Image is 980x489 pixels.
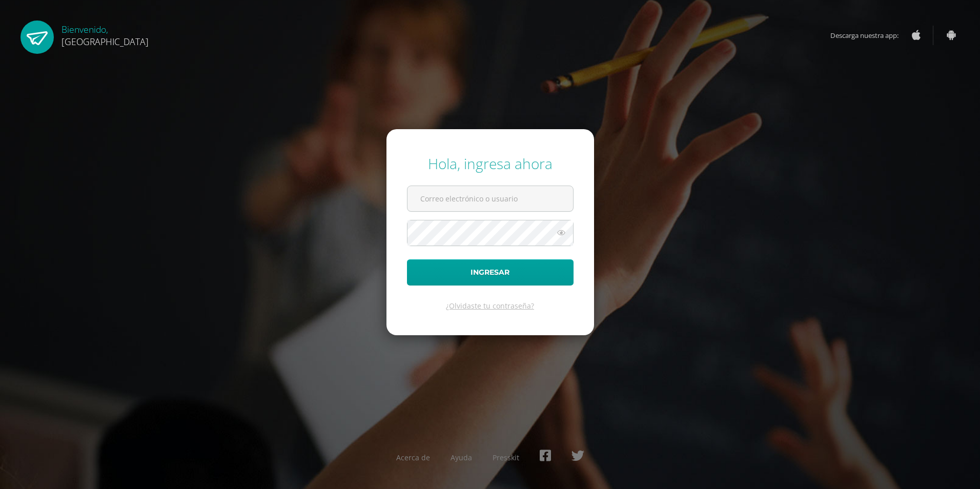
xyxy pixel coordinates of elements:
[446,301,534,311] a: ¿Olvidaste tu contraseña?
[493,453,519,462] a: Presskit
[407,186,573,211] input: Correo electrónico o usuario
[396,453,430,462] a: Acerca de
[407,259,574,286] button: Ingresar
[830,26,909,45] span: Descarga nuestra app:
[451,453,472,462] a: Ayuda
[407,154,574,173] div: Hola, ingresa ahora
[62,21,149,48] div: Bienvenido,
[62,35,149,48] span: [GEOGRAPHIC_DATA]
